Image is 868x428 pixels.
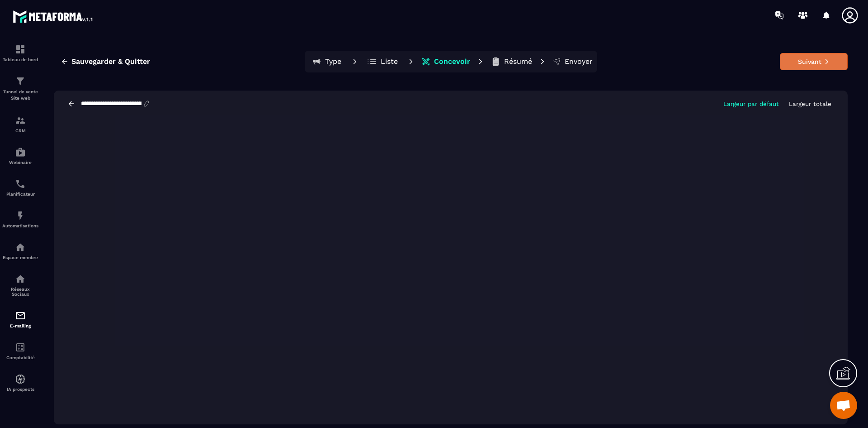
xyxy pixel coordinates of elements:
img: automations [15,374,26,385]
p: IA prospects [2,387,38,392]
p: Webinaire [2,160,38,165]
p: Résumé [504,57,532,66]
button: Sauvegarder & Quitter [54,53,157,70]
p: CRM [2,128,38,133]
img: logo [13,8,94,24]
img: automations [15,210,26,221]
p: Concevoir [434,57,470,66]
p: Réseaux Sociaux [2,287,38,297]
button: Suivant [780,53,848,70]
button: Liste [363,53,403,71]
button: Résumé [488,53,535,71]
p: E-mailing [2,323,38,328]
a: formationformationCRM [2,108,38,140]
a: automationsautomationsEspace membre [2,235,38,267]
p: Type [325,57,341,66]
button: Type [307,53,347,71]
p: Tableau de bord [2,57,38,62]
p: Largeur totale [789,101,831,107]
a: automationsautomationsWebinaire [2,140,38,172]
p: Automatisations [2,223,38,228]
img: social-network [15,274,26,284]
img: formation [15,44,26,55]
a: accountantaccountantComptabilité [2,335,38,367]
p: Espace membre [2,255,38,260]
img: formation [15,76,26,87]
a: schedulerschedulerPlanificateur [2,172,38,203]
a: emailemailE-mailing [2,303,38,335]
button: Largeur totale [786,100,834,108]
img: automations [15,147,26,158]
span: Sauvegarder & Quitter [71,57,150,66]
p: Envoyer [565,57,593,66]
div: Ouvrir le chat [830,392,857,419]
p: Planificateur [2,192,38,197]
button: Largeur par défaut [721,100,782,108]
a: social-networksocial-networkRéseaux Sociaux [2,267,38,303]
a: formationformationTableau de bord [2,37,38,69]
img: scheduler [15,178,26,189]
img: email [15,310,26,321]
p: Largeur par défaut [723,101,779,107]
p: Liste [381,57,398,66]
p: Tunnel de vente Site web [2,89,38,101]
p: Comptabilité [2,355,38,360]
img: automations [15,242,26,253]
button: Envoyer [550,53,595,71]
img: accountant [15,342,26,353]
img: formation [15,115,26,126]
a: formationformationTunnel de vente Site web [2,69,38,108]
button: Concevoir [419,53,473,71]
a: automationsautomationsAutomatisations [2,203,38,235]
